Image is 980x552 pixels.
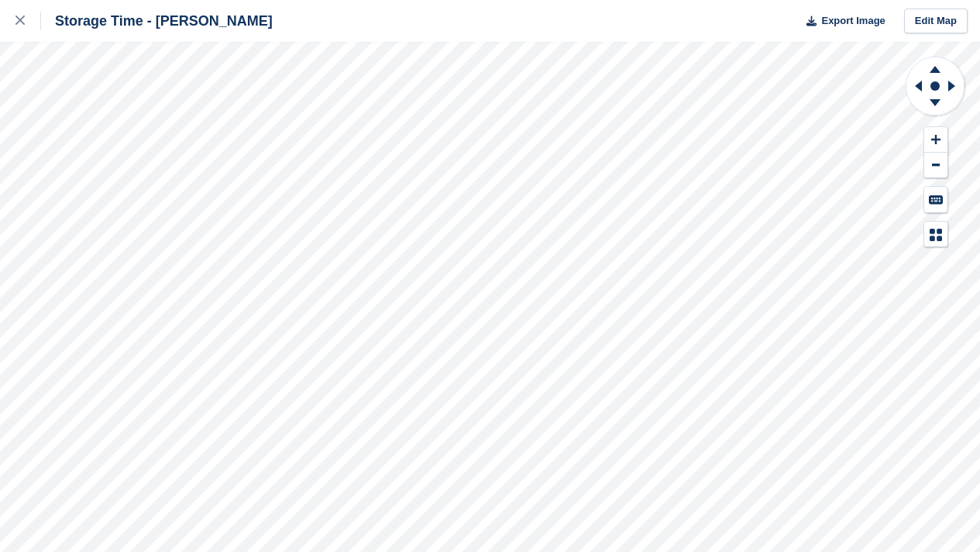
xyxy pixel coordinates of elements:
button: Keyboard Shortcuts [924,187,947,212]
a: Edit Map [904,9,968,34]
button: Map Legend [924,222,947,247]
button: Zoom In [924,127,947,153]
button: Export Image [797,9,885,34]
span: Export Image [821,13,885,29]
button: Zoom Out [924,153,947,178]
div: Storage Time - [PERSON_NAME] [41,12,273,30]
